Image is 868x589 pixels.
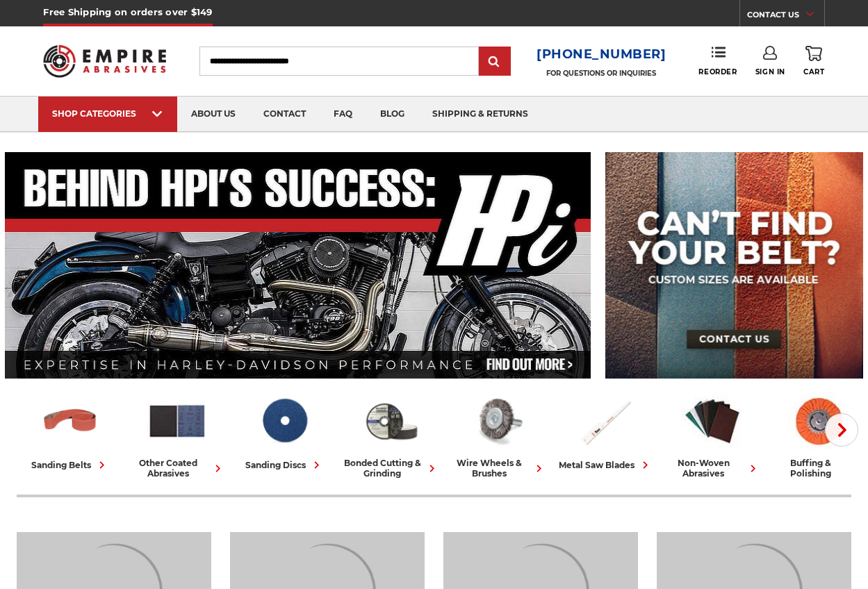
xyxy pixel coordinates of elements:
span: Reorder [698,67,737,76]
span: Cart [803,67,824,76]
div: bonded cutting & grinding [343,458,439,479]
img: Bonded Cutting & Grinding [361,391,422,451]
a: about us [177,97,249,132]
div: sanding belts [31,458,109,472]
a: faq [320,97,366,132]
span: Sign In [755,67,785,76]
img: Sanding Discs [254,391,315,451]
img: Other Coated Abrasives [147,391,208,451]
div: non-woven abrasives [664,458,760,479]
div: metal saw blades [559,458,653,472]
a: other coated abrasives [129,391,225,479]
a: blog [366,97,418,132]
a: metal saw blades [557,391,653,472]
img: Banner for an interview featuring Horsepower Inc who makes Harley performance upgrades featured o... [5,152,591,379]
a: Cart [803,46,824,76]
a: bonded cutting & grinding [343,391,439,479]
a: contact [249,97,320,132]
div: SHOP CATEGORIES [52,108,163,119]
img: promo banner for custom belts. [605,152,863,379]
img: Wire Wheels & Brushes [468,391,529,451]
a: shipping & returns [418,97,542,132]
img: Empire Abrasives [43,37,166,85]
a: wire wheels & brushes [450,391,546,479]
button: Next [825,413,858,447]
div: wire wheels & brushes [450,458,546,479]
img: Non-woven Abrasives [682,391,743,451]
div: sanding discs [245,458,324,472]
a: Reorder [698,46,737,76]
img: Metal Saw Blades [575,391,636,451]
img: Buffing & Polishing [789,391,850,451]
div: buffing & polishing [771,458,867,479]
a: sanding discs [236,391,332,472]
a: sanding belts [22,391,118,472]
a: non-woven abrasives [664,391,760,479]
img: Sanding Belts [40,391,101,451]
a: [PHONE_NUMBER] [537,44,666,65]
a: CONTACT US [747,7,824,26]
div: other coated abrasives [129,458,225,479]
p: FOR QUESTIONS OR INQUIRIES [537,69,666,78]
